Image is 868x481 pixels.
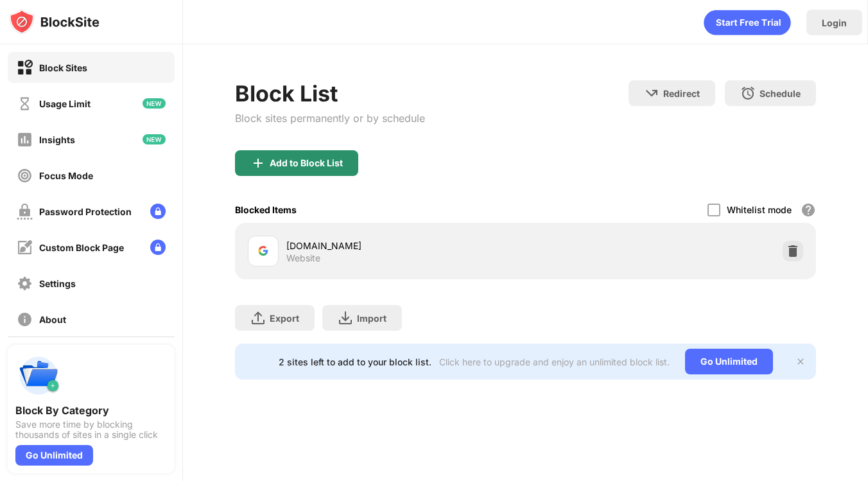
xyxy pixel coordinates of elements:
[15,404,167,417] div: Block By Category
[15,445,93,466] div: Go Unlimited
[17,132,33,148] img: insights-off.svg
[822,17,847,28] div: Login
[150,240,166,255] img: lock-menu.svg
[17,204,33,220] img: password-protection-off.svg
[256,243,271,259] img: favicons
[685,349,773,374] div: Go Unlimited
[727,204,792,215] div: Whitelist mode
[286,252,320,264] div: Website
[39,98,91,109] div: Usage Limit
[759,88,801,99] div: Schedule
[270,158,343,168] div: Add to Block List
[39,170,93,181] div: Focus Mode
[357,313,386,324] div: Import
[39,134,75,145] div: Insights
[286,239,525,252] div: [DOMAIN_NAME]
[235,204,297,215] div: Blocked Items
[663,88,700,99] div: Redirect
[17,311,33,328] img: about-off.svg
[15,419,167,440] div: Save more time by blocking thousands of sites in a single click
[39,242,124,253] div: Custom Block Page
[704,10,791,35] div: animation
[39,278,76,289] div: Settings
[235,112,425,125] div: Block sites permanently or by schedule
[39,314,66,325] div: About
[17,60,33,76] img: block-on.svg
[279,356,431,367] div: 2 sites left to add to your block list.
[17,168,33,184] img: focus-off.svg
[9,9,100,35] img: logo-blocksite.svg
[17,275,33,292] img: settings-off.svg
[39,206,132,217] div: Password Protection
[795,356,806,367] img: x-button.svg
[235,80,425,107] div: Block List
[270,313,299,324] div: Export
[17,96,33,112] img: time-usage-off.svg
[39,62,87,73] div: Block Sites
[15,353,62,399] img: push-categories.svg
[17,240,33,256] img: customize-block-page-off.svg
[143,134,166,144] img: new-icon.svg
[439,356,670,367] div: Click here to upgrade and enjoy an unlimited block list.
[150,204,166,219] img: lock-menu.svg
[143,98,166,109] img: new-icon.svg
